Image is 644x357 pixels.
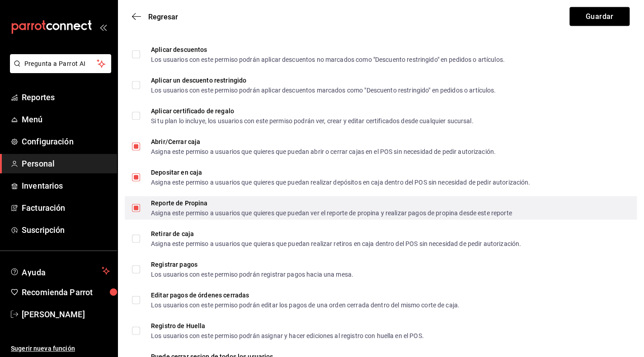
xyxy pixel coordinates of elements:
span: Ayuda [22,265,98,276]
div: Si tu plan lo incluye, los usuarios con este permiso podrán ver, crear y editar certificados desd... [151,118,474,124]
div: Asigna este permiso a usuarios que quieras que puedan realizar retiros en caja dentro del POS sin... [151,241,521,247]
span: Inventarios [22,180,110,192]
div: Los usuarios con este permiso podrán aplicar descuentos no marcados como "Descuento restringido" ... [151,56,505,63]
span: [PERSON_NAME] [22,308,110,320]
span: Regresar [148,13,178,21]
div: Los usuarios con este permiso podrán aplicar descuentos marcados como "Descuento restringido" en ... [151,87,496,93]
div: Aplicar certificado de regalo [151,108,474,114]
div: Aplicar un descuento restringido [151,77,496,83]
button: Pregunta a Parrot AI [10,54,111,73]
div: Abrir/Cerrar caja [151,139,496,145]
button: Regresar [132,13,178,21]
a: Pregunta a Parrot AI [6,65,111,75]
button: open_drawer_menu [99,23,107,31]
div: Los usuarios con este permiso podrán registrar pagos hacia una mesa. [151,271,353,278]
div: Retirar de caja [151,231,521,237]
span: Personal [22,158,110,170]
div: Reporte de Propina [151,200,512,206]
span: Reportes [22,91,110,103]
span: Configuración [22,135,110,148]
div: Aplicar descuentos [151,46,505,53]
div: Editar pagos de órdenes cerradas [151,292,460,298]
span: Recomienda Parrot [22,286,110,298]
div: Asigna este permiso a usuarios que quieres que puedan abrir o cerrar cajas en el POS sin necesida... [151,148,496,155]
div: Los usuarios con este permiso podrán editar los pagos de una orden cerrada dentro del mismo corte... [151,302,460,308]
span: Menú [22,113,110,125]
div: Registrar pagos [151,261,353,268]
span: Sugerir nueva función [11,344,110,353]
div: Registro de Huella [151,323,424,329]
span: Facturación [22,202,110,214]
div: Los usuarios con este permiso podrán asignar y hacer ediciones al registro con huella en el POS. [151,333,424,339]
div: Depositar en caja [151,169,530,176]
span: Pregunta a Parrot AI [24,59,97,69]
button: Guardar [569,7,630,26]
div: Asigna este permiso a usuarios que quieres que puedan realizar depósitos en caja dentro del POS s... [151,179,530,185]
div: Asigna este permiso a usuarios que quieres que puedan ver el reporte de propina y realizar pagos ... [151,210,512,216]
span: Suscripción [22,224,110,236]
